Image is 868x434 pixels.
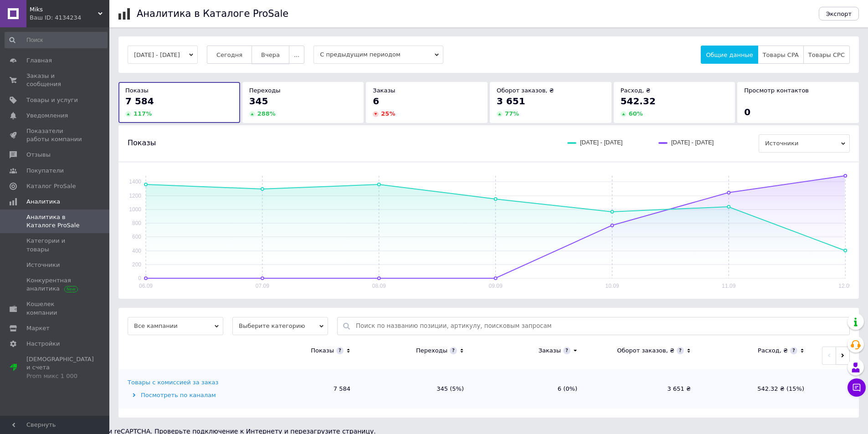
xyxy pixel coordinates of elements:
span: Маркет [26,324,50,332]
span: Оборот заказов, ₴ [497,87,554,94]
span: Источники [26,261,60,269]
span: 542.32 [621,96,656,107]
button: Чат с покупателем [847,378,866,397]
span: ... [294,51,299,58]
span: Кошелек компании [26,300,84,317]
span: [DEMOGRAPHIC_DATA] и счета [26,355,94,380]
div: Ваш ID: 4134234 [30,14,109,22]
span: 77 % [505,110,519,117]
text: 800 [132,220,141,226]
span: Товары CPC [808,51,845,58]
span: Товары и услуги [26,96,78,104]
text: 10.09 [605,283,619,289]
div: Расход, ₴ [758,347,788,355]
span: Показатели работы компании [26,127,84,143]
button: [DATE] - [DATE] [128,46,198,64]
span: Главная [26,56,52,65]
button: Экспорт [819,7,859,20]
span: Уведомления [26,112,68,120]
td: 7 584 [246,369,360,408]
span: Заказы [373,87,395,94]
span: Вчера [261,51,280,58]
span: 25 % [381,110,395,117]
div: Посмотреть по каналам [128,391,244,399]
span: Просмотр контактов [744,87,809,94]
text: 06.09 [139,283,153,289]
button: Товары CPA [758,46,804,64]
text: 200 [132,261,141,268]
span: 7 584 [125,96,154,107]
span: Все кампании [128,317,223,335]
span: Miks [30,5,98,14]
h1: Аналитика в Каталоге ProSale [137,8,288,19]
div: Переходы [416,347,447,355]
span: Источники [759,134,850,153]
span: Заказы и сообщения [26,72,84,88]
span: Показы [128,138,156,148]
span: Отзывы [26,151,51,159]
span: Аналитика [26,198,60,206]
span: Настройки [26,340,60,348]
text: 0 [138,275,141,281]
button: ... [289,46,304,64]
span: 3 651 [497,96,525,107]
span: Товары CPA [763,51,799,58]
input: Поиск по названию позиции, артикулу, поисковым запросам [356,317,845,335]
div: Товары с комиссией за заказ [128,378,218,387]
text: 1000 [129,206,141,213]
span: Переходы [249,87,281,94]
button: Общие данные [701,46,758,64]
div: Заказы [539,347,561,355]
div: Prom микс 1 000 [26,372,94,380]
text: 400 [132,248,141,254]
span: Общие данные [706,51,753,58]
text: 07.09 [256,283,269,289]
span: Каталог ProSale [26,182,76,190]
span: Конкурентная аналитика [26,276,84,293]
text: 09.09 [489,283,503,289]
span: 117 % [134,110,152,117]
span: 6 [373,96,379,107]
span: 288 % [257,110,276,117]
text: 1200 [129,193,141,199]
span: Покупатели [26,167,64,175]
span: С предыдущим периодом [313,46,443,64]
span: 60 % [629,110,643,117]
text: 08.09 [372,283,386,289]
td: 3 651 ₴ [586,369,700,408]
text: 1400 [129,179,141,185]
span: Экспорт [826,10,852,17]
text: 600 [132,234,141,240]
button: Вчера [252,46,289,64]
span: Расход, ₴ [621,87,651,94]
button: Товары CPC [803,46,850,64]
input: Поиск [5,32,108,48]
td: 542.32 ₴ (15%) [700,369,813,408]
span: Категории и товары [26,237,84,253]
span: 345 [249,96,268,107]
span: Показы [125,87,149,94]
span: Сегодня [216,51,242,58]
td: 345 (5%) [360,369,473,408]
button: Сегодня [207,46,252,64]
text: 12.09 [838,283,852,289]
div: Оборот заказов, ₴ [617,347,674,355]
text: 11.09 [722,283,735,289]
td: 6 (0%) [473,369,586,408]
div: Показы [311,347,334,355]
span: 0 [744,107,750,117]
span: Аналитика в Каталоге ProSale [26,213,84,230]
span: Выберите категорию [232,317,328,335]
